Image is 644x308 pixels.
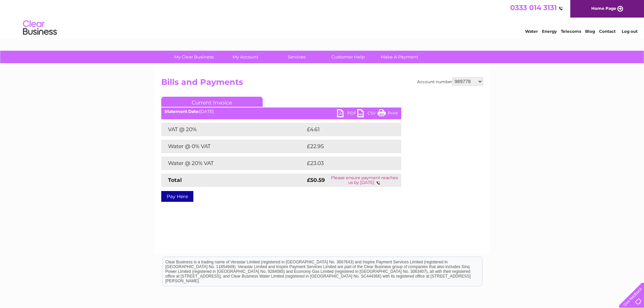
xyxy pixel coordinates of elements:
[161,77,483,90] h2: Bills and Payments
[561,29,581,34] a: Telecoms
[269,51,325,63] a: Services
[542,29,557,34] a: Energy
[510,3,563,12] a: 0333 014 3131
[378,109,398,119] a: Print
[161,157,305,170] td: Water @ 20% VAT
[557,6,563,11] img: QMCYL3Wu56MJwAAAABJRU5ErkJggg==
[161,123,305,136] td: VAT @ 20%
[166,51,222,63] a: My Clear Business
[161,97,263,107] a: Current Invoice
[163,4,482,33] div: Clear Business is a trading name of Verastar Limited (registered in [GEOGRAPHIC_DATA] No. 3667643...
[622,29,638,34] a: Log out
[307,177,325,183] strong: £50.59
[417,77,483,86] div: Account number
[372,51,427,63] a: Make A Payment
[585,29,595,34] a: Blog
[305,123,385,136] td: £4.61
[328,173,401,187] td: Please ensure payment reaches us by [DATE]
[599,29,616,34] a: Contact
[161,191,193,202] a: Pay Here
[217,51,273,63] a: My Account
[525,29,538,34] a: Water
[357,109,378,119] a: CSV
[161,140,305,153] td: Water @ 0% VAT
[337,109,357,119] a: PDF
[305,140,387,153] td: £22.95
[320,51,376,63] a: Customer Help
[23,18,57,38] img: logo.png
[168,177,182,183] strong: Total
[374,181,381,185] img: QMCYL3Wu56MJwAAAABJRU5ErkJggg==
[305,157,387,170] td: £23.03
[165,109,199,114] b: Statement Date:
[161,109,401,114] div: [DATE]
